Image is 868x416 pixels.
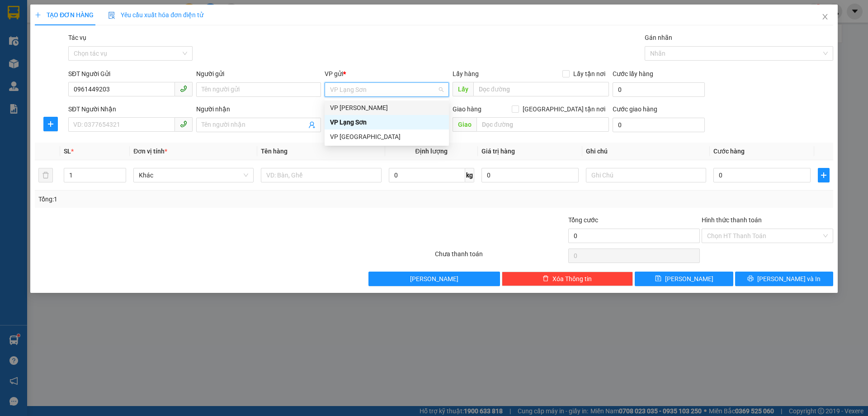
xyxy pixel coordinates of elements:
span: phone [180,120,187,128]
span: Giao [453,117,476,132]
span: Lấy tận nơi [570,69,609,79]
span: TẠO ĐƠN HÀNG [35,11,94,19]
label: Tác vụ [68,34,86,41]
span: [PERSON_NAME] [410,274,458,284]
div: SĐT Người Nhận [68,104,193,114]
label: Cước lấy hàng [613,70,653,77]
input: Dọc đường [476,117,609,132]
div: VP Minh Khai [325,100,449,115]
input: Dọc đường [473,82,609,96]
span: Yêu cầu xuất hóa đơn điện tử [108,11,203,19]
div: Người gửi [196,69,321,79]
span: Cước hàng [713,148,745,155]
span: Khác [139,168,248,182]
button: deleteXóa Thông tin [502,272,633,286]
span: printer [747,275,754,282]
span: save [655,275,661,282]
div: SĐT Người Gửi [68,69,193,79]
input: 0 [481,168,579,182]
div: Người nhận [196,104,321,114]
div: VP [GEOGRAPHIC_DATA] [330,132,443,142]
span: [GEOGRAPHIC_DATA] tận nơi [519,104,609,114]
label: Hình thức thanh toán [702,216,762,224]
span: [PERSON_NAME] và In [757,274,821,284]
span: Lấy [453,82,473,96]
span: plus [818,172,829,179]
span: SL [64,148,71,155]
span: Giao hàng [453,105,481,113]
div: VP Lạng Sơn [325,115,449,129]
button: delete [38,168,53,182]
button: printer[PERSON_NAME] và In [735,272,833,286]
span: Tổng cước [568,216,598,224]
button: plus [43,117,58,131]
input: Cước lấy hàng [613,82,705,97]
span: user-add [308,121,316,129]
input: Cước giao hàng [613,118,705,132]
label: Cước giao hàng [613,105,657,113]
button: [PERSON_NAME] [368,272,500,286]
div: VP Hà Nội [325,129,449,144]
button: save[PERSON_NAME] [635,272,733,286]
img: icon [108,12,115,19]
input: VD: Bàn, Ghế [261,168,381,182]
span: VP Lạng Sơn [330,83,443,96]
span: plus [44,120,57,128]
span: Tên hàng [261,148,288,155]
span: phone [180,85,187,92]
div: VP [PERSON_NAME] [330,103,443,113]
input: Ghi Chú [586,168,706,182]
span: Giá trị hàng [481,148,515,155]
span: plus [35,12,41,18]
button: Close [812,5,838,30]
th: Ghi chú [582,143,710,160]
span: close [821,13,829,20]
span: Xóa Thông tin [552,274,592,284]
div: Tổng: 1 [38,194,335,204]
span: Định lượng [415,148,448,155]
span: Đơn vị tính [133,148,167,155]
span: Lấy hàng [453,70,479,77]
span: kg [465,168,474,182]
div: VP gửi [325,69,449,79]
div: Chưa thanh toán [434,249,567,265]
div: VP Lạng Sơn [330,117,443,127]
label: Gán nhãn [645,34,672,41]
button: plus [818,168,830,182]
span: [PERSON_NAME] [665,274,713,284]
span: delete [542,275,549,282]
